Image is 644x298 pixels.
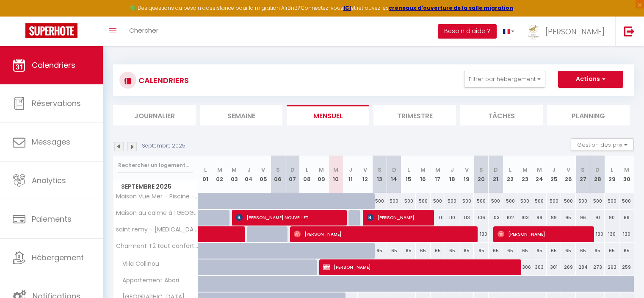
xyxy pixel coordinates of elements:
abbr: L [509,166,511,174]
abbr: J [349,166,352,174]
div: 65 [445,243,459,259]
div: 91 [590,210,605,226]
span: [PERSON_NAME] [323,259,515,275]
div: 500 [431,193,445,209]
div: 90 [605,210,619,226]
th: 27 [576,156,590,193]
button: Gestion des prix [571,138,634,151]
th: 03 [227,156,241,193]
th: 18 [445,156,459,193]
div: 500 [445,193,459,209]
span: Villa Collinou [115,259,161,269]
button: Filtrer par hébergement [464,71,545,88]
div: 106 [474,210,488,226]
th: 01 [198,156,213,193]
th: 04 [241,156,256,193]
div: 284 [576,259,590,275]
th: 13 [372,156,387,193]
th: 19 [459,156,474,193]
abbr: M [217,166,222,174]
div: 65 [431,243,445,259]
th: 09 [314,156,329,193]
div: 500 [416,193,430,209]
div: 65 [517,243,532,259]
div: 65 [401,243,416,259]
div: 99 [532,210,547,226]
div: 110 [445,210,459,226]
span: [PERSON_NAME] [294,226,471,242]
div: 65 [372,243,387,259]
abbr: M [537,166,542,174]
span: [PERSON_NAME] [498,226,589,242]
div: 65 [532,243,547,259]
div: 65 [416,243,430,259]
div: 65 [387,243,401,259]
span: saint remy - [MEDICAL_DATA] en [GEOGRAPHIC_DATA] [115,226,199,233]
span: Appartement Abori [115,276,181,285]
div: 130 [619,226,634,242]
a: ... [PERSON_NAME] [521,17,615,46]
span: [PERSON_NAME] NOUVELLET [236,209,341,226]
abbr: J [552,166,556,174]
abbr: D [595,166,600,174]
a: ICI [343,4,351,11]
a: créneaux d'ouverture de la salle migration [389,4,513,11]
li: Journalier [113,105,196,125]
span: Septembre 2025 [113,181,198,193]
div: 102 [503,210,517,226]
div: 65 [547,243,561,259]
th: 05 [256,156,271,193]
div: 500 [459,193,474,209]
th: 30 [619,156,634,193]
abbr: L [407,166,410,174]
th: 02 [213,156,227,193]
abbr: V [363,166,367,174]
abbr: J [451,166,454,174]
th: 21 [489,156,503,193]
th: 08 [300,156,314,193]
th: 15 [401,156,416,193]
abbr: M [624,166,629,174]
div: 303 [532,259,547,275]
div: 263 [605,259,619,275]
th: 17 [431,156,445,193]
abbr: S [378,166,381,174]
div: 130 [605,226,619,242]
abbr: J [247,166,251,174]
th: 16 [416,156,430,193]
span: Charmant T2 tout confort - clim [115,243,199,249]
div: 500 [590,193,605,209]
img: ... [527,24,540,40]
abbr: M [420,166,426,174]
span: [PERSON_NAME] [367,209,429,226]
div: 500 [372,193,387,209]
span: Maison au calme à [GEOGRAPHIC_DATA] [115,210,199,216]
div: 65 [561,243,575,259]
div: 500 [605,193,619,209]
span: Messages [32,136,70,147]
div: 65 [619,243,634,259]
th: 22 [503,156,517,193]
div: 65 [590,243,605,259]
div: 65 [474,243,488,259]
th: 20 [474,156,488,193]
div: 500 [489,193,503,209]
div: 65 [605,243,619,259]
th: 26 [561,156,575,193]
button: Besoin d'aide ? [438,24,497,39]
abbr: D [290,166,295,174]
div: 111 [431,210,445,226]
button: Actions [558,71,623,88]
div: 130 [590,226,605,242]
div: 273 [590,259,605,275]
div: 500 [401,193,416,209]
div: 500 [387,193,401,209]
span: Maison Vue Mer - Piscine - Fibre [115,193,199,200]
span: Analytics [32,175,66,186]
li: Trimestre [373,105,456,125]
th: 23 [517,156,532,193]
div: 96 [576,210,590,226]
div: 500 [503,193,517,209]
th: 24 [532,156,547,193]
abbr: V [567,166,570,174]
